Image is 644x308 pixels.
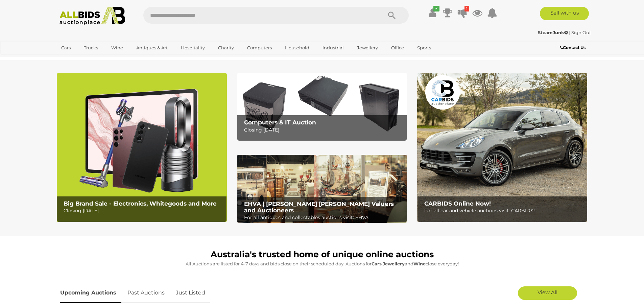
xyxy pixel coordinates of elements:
a: 1 [457,7,468,19]
span: | [569,30,570,35]
img: CARBIDS Online Now! [417,73,587,222]
a: SteamJunk [538,30,569,35]
a: Just Listed [171,283,210,303]
strong: Jewellery [383,261,405,266]
button: Search [375,7,409,24]
b: Computers & IT Auction [244,119,316,126]
a: Trucks [79,42,102,53]
a: Sell with us [540,7,589,20]
p: All Auctions are listed for 4-7 days and bids close on their scheduled day. Auctions for , and cl... [60,260,584,268]
a: Industrial [318,42,348,53]
i: ✔ [433,6,439,11]
a: Computers [243,42,276,53]
a: Upcoming Auctions [60,283,121,303]
a: Wine [107,42,127,53]
a: Jewellery [353,42,382,53]
b: EHVA | [PERSON_NAME] [PERSON_NAME] Valuers and Auctioneers [244,200,394,214]
h1: Australia's trusted home of unique online auctions [60,250,584,259]
a: Charity [214,42,238,53]
b: Big Brand Sale - Electronics, Whitegoods and More [64,200,217,207]
a: Household [281,42,314,53]
img: Computers & IT Auction [237,73,407,141]
img: Big Brand Sale - Electronics, Whitegoods and More [57,73,227,222]
b: CARBIDS Online Now! [424,200,491,207]
a: Hospitality [176,42,209,53]
span: View All [538,289,557,295]
a: Computers & IT Auction Computers & IT Auction Closing [DATE] [237,73,407,141]
strong: SteamJunk [538,30,568,35]
p: For all antiques and collectables auctions visit: EHVA [244,213,403,222]
strong: Wine [413,261,426,266]
p: For all car and vehicle auctions visit: CARBIDS! [424,207,583,215]
a: Antiques & Art [132,42,172,53]
a: Past Auctions [122,283,170,303]
a: [GEOGRAPHIC_DATA] [57,53,114,65]
a: Sports [413,42,435,53]
b: Contact Us [560,45,586,50]
a: Big Brand Sale - Electronics, Whitegoods and More Big Brand Sale - Electronics, Whitegoods and Mo... [57,73,227,222]
img: EHVA | Evans Hastings Valuers and Auctioneers [237,155,407,223]
i: 1 [464,6,469,11]
p: Closing [DATE] [244,126,403,134]
a: Sign Out [571,30,591,35]
img: Allbids.com.au [56,7,129,25]
a: ✔ [428,7,438,19]
a: EHVA | Evans Hastings Valuers and Auctioneers EHVA | [PERSON_NAME] [PERSON_NAME] Valuers and Auct... [237,155,407,223]
p: Closing [DATE] [64,207,223,215]
a: Cars [57,42,75,53]
a: View All [518,286,577,300]
a: Contact Us [560,44,587,51]
strong: Cars [372,261,382,266]
a: CARBIDS Online Now! CARBIDS Online Now! For all car and vehicle auctions visit: CARBIDS! [417,73,587,222]
a: Office [387,42,408,53]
